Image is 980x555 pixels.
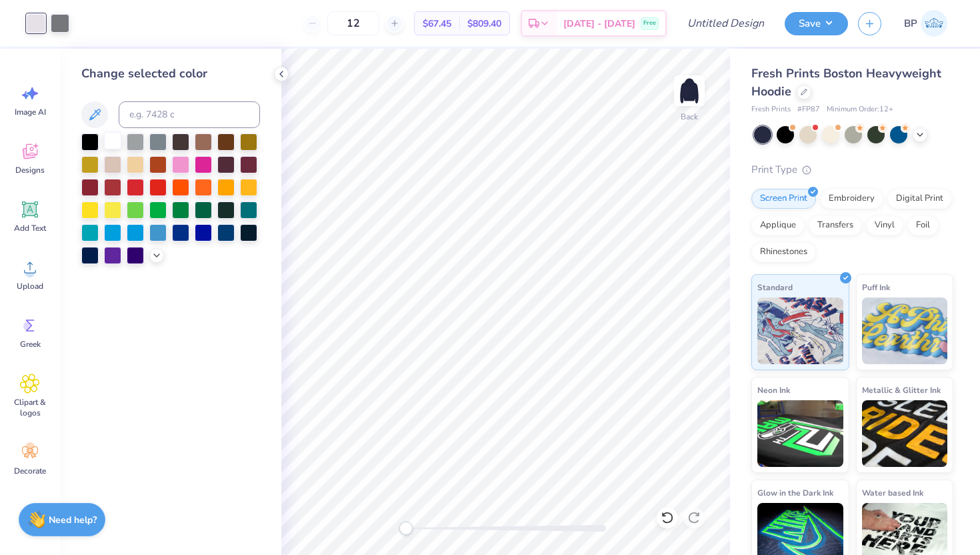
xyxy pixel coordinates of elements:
[751,65,941,99] span: Fresh Prints Boston Heavyweight Hoodie
[820,189,883,209] div: Embroidery
[423,17,451,31] span: $67.45
[751,215,805,235] div: Applique
[757,298,843,364] img: Standard
[327,11,379,35] input: – –
[757,280,793,294] span: Standard
[751,242,816,262] div: Rhinestones
[898,10,953,37] a: BP
[20,339,41,350] span: Greek
[862,298,948,364] img: Puff Ink
[785,12,848,35] button: Save
[677,10,775,37] input: Untitled Design
[862,400,948,467] img: Metallic & Glitter Ink
[862,486,923,500] span: Water based Ink
[862,383,941,397] span: Metallic & Glitter Ink
[81,65,260,83] div: Change selected color
[866,215,903,235] div: Vinyl
[563,17,635,31] span: [DATE] - [DATE]
[827,104,893,115] span: Minimum Order: 12 +
[751,104,791,115] span: Fresh Prints
[751,162,953,177] div: Print Type
[907,215,939,235] div: Foil
[757,383,790,397] span: Neon Ink
[119,101,260,128] input: e.g. 7428 c
[757,486,833,500] span: Glow in the Dark Ink
[862,280,890,294] span: Puff Ink
[17,281,43,292] span: Upload
[921,10,947,37] img: Brianna Porter
[467,17,501,31] span: $809.40
[14,223,46,233] span: Add Text
[15,165,45,175] span: Designs
[809,215,862,235] div: Transfers
[49,514,97,526] strong: Need help?
[757,400,843,467] img: Neon Ink
[643,19,656,28] span: Free
[8,397,52,418] span: Clipart & logos
[681,111,698,123] div: Back
[797,104,820,115] span: # FP87
[751,189,816,209] div: Screen Print
[399,522,413,535] div: Accessibility label
[887,189,952,209] div: Digital Print
[904,16,917,31] span: BP
[15,107,46,117] span: Image AI
[14,466,46,476] span: Decorate
[676,77,703,104] img: Back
